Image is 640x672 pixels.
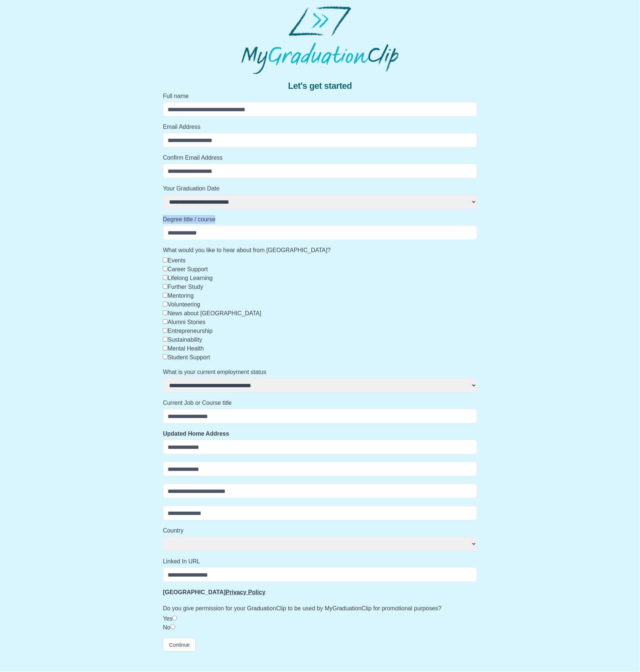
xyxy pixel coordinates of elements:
label: Career Support [168,266,208,272]
label: Sustainability [168,337,202,343]
label: Further Study [168,284,203,290]
label: What would you like to hear about from [GEOGRAPHIC_DATA]? [163,246,477,255]
a: Privacy Policy [226,589,266,595]
label: Your Graduation Date [163,184,477,193]
label: Entrepreneurship [168,328,213,334]
label: No [163,624,170,631]
button: Continue [163,638,196,652]
span: Let's get started [288,80,352,92]
label: Current Job or Course title [163,399,477,407]
label: Do you give permission for your GraduationClip to be used by MyGraduationClip for promotional pur... [163,604,477,613]
label: Degree title / course [163,215,477,224]
strong: [GEOGRAPHIC_DATA] [163,589,265,595]
img: MyGraduationClip [241,6,398,74]
label: Linked In URL [163,557,477,566]
label: Mentoring [168,293,194,299]
label: Full name [163,92,477,101]
label: What is your current employment status [163,368,477,377]
label: Events [168,257,186,264]
label: Student Support [168,354,210,360]
label: Confirm Email Address [163,153,477,162]
label: Email Address [163,123,477,131]
label: Lifelong Learning [168,275,213,281]
label: Alumni Stories [168,319,205,325]
label: Mental Health [168,345,204,352]
label: Country [163,526,477,535]
label: Yes [163,615,172,622]
label: News about [GEOGRAPHIC_DATA] [168,310,261,316]
label: Volunteering [168,301,200,308]
strong: Updated Home Address [163,431,229,437]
